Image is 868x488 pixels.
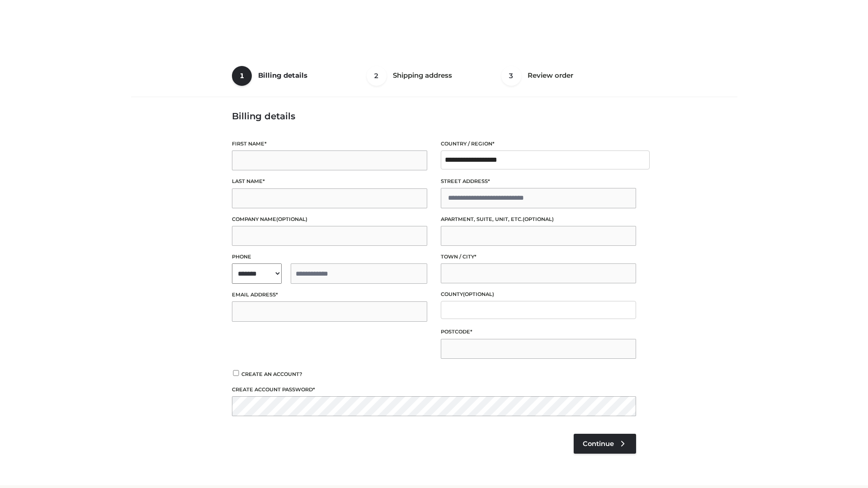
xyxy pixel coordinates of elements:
label: Last name [232,177,427,186]
label: Company name [232,215,427,224]
span: (optional) [276,216,307,222]
span: Review order [528,71,573,80]
label: Country / Region [441,140,636,148]
label: Email address [232,291,427,299]
label: Postcode [441,328,636,336]
span: Create an account? [241,371,302,377]
span: 3 [501,66,521,86]
label: Town / City [441,253,636,261]
label: First name [232,140,427,148]
span: 1 [232,66,252,86]
a: Continue [574,434,636,454]
h3: Billing details [232,111,636,122]
span: Billing details [258,71,307,80]
label: County [441,290,636,299]
span: (optional) [463,291,494,297]
label: Street address [441,177,636,186]
input: Create an account? [232,370,240,376]
label: Create account password [232,385,636,394]
label: Phone [232,253,427,261]
span: Continue [583,440,614,448]
span: 2 [367,66,387,86]
span: (optional) [523,216,554,222]
span: Shipping address [393,71,452,80]
label: Apartment, suite, unit, etc. [441,215,636,224]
